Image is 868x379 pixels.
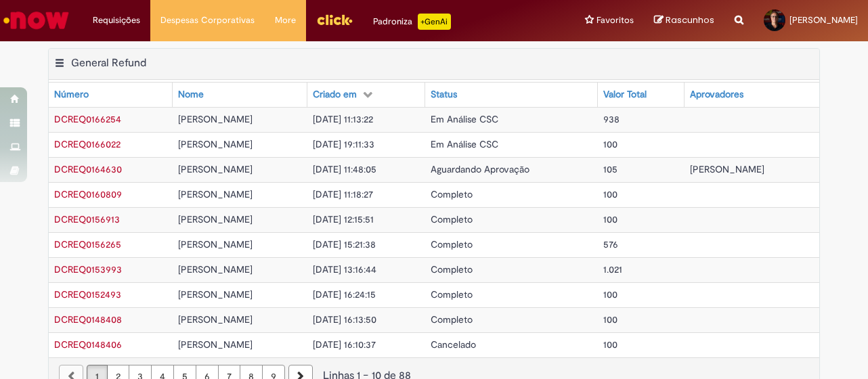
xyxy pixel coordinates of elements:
[603,213,617,225] span: 100
[54,113,121,125] a: Abrir Registro: DCREQ0166254
[603,263,622,275] span: 1.021
[654,14,714,27] a: Rascunhos
[690,163,764,175] span: [PERSON_NAME]
[54,213,120,225] span: DCREQ0156913
[431,188,473,200] span: Completo
[275,14,296,27] span: More
[431,313,473,326] span: Completo
[603,88,647,102] div: Valor Total
[431,288,473,300] span: Completo
[54,113,121,125] span: DCREQ0166254
[160,14,255,27] span: Despesas Corporativas
[178,338,253,351] span: [PERSON_NAME]
[54,313,122,326] span: DCREQ0148408
[178,288,253,300] span: [PERSON_NAME]
[316,9,353,30] img: click_logo_yellow_360x200.png
[54,138,121,150] a: Abrir Registro: DCREQ0166022
[431,213,473,225] span: Completo
[603,113,620,125] span: 938
[54,163,122,175] span: DCREQ0164630
[54,338,122,351] span: DCREQ0148406
[1,7,71,34] img: ServiceNow
[178,88,204,102] div: Nome
[666,14,714,26] span: Rascunhos
[690,88,743,102] div: Aprovadores
[54,138,121,150] span: DCREQ0166022
[178,213,253,225] span: [PERSON_NAME]
[603,288,617,300] span: 100
[431,138,498,150] span: Em Análise CSC
[313,238,376,250] span: [DATE] 15:21:38
[54,338,122,351] a: Abrir Registro: DCREQ0148406
[431,238,473,250] span: Completo
[313,313,376,326] span: [DATE] 16:13:50
[373,14,451,30] div: Padroniza
[313,138,374,150] span: [DATE] 19:11:33
[54,263,122,275] span: DCREQ0153993
[603,238,618,250] span: 576
[313,163,376,175] span: [DATE] 11:48:05
[178,238,253,250] span: [PERSON_NAME]
[54,188,122,200] a: Abrir Registro: DCREQ0160809
[178,138,253,150] span: [PERSON_NAME]
[93,14,140,27] span: Requisições
[71,56,146,70] h2: General Refund
[54,263,122,275] a: Abrir Registro: DCREQ0153993
[313,88,357,102] div: Criado em
[178,163,253,175] span: [PERSON_NAME]
[54,213,120,225] a: Abrir Registro: DCREQ0156913
[603,188,617,200] span: 100
[789,14,858,26] span: [PERSON_NAME]
[178,113,253,125] span: [PERSON_NAME]
[54,238,121,250] span: DCREQ0156265
[54,238,121,250] a: Abrir Registro: DCREQ0156265
[313,188,373,200] span: [DATE] 11:18:27
[313,113,373,125] span: [DATE] 11:13:22
[178,263,253,275] span: [PERSON_NAME]
[54,288,121,300] a: Abrir Registro: DCREQ0152493
[431,113,498,125] span: Em Análise CSC
[54,313,122,326] a: Abrir Registro: DCREQ0148408
[54,88,89,102] div: Número
[178,313,253,326] span: [PERSON_NAME]
[603,163,617,175] span: 105
[603,138,617,150] span: 100
[431,163,529,175] span: Aguardando Aprovação
[313,338,376,351] span: [DATE] 16:10:37
[431,263,473,275] span: Completo
[54,163,122,175] a: Abrir Registro: DCREQ0164630
[54,288,121,300] span: DCREQ0152493
[418,14,451,30] p: +GenAi
[178,188,253,200] span: [PERSON_NAME]
[313,288,376,300] span: [DATE] 16:24:15
[596,14,634,27] span: Favoritos
[54,56,65,74] button: General Refund Menu de contexto
[313,213,374,225] span: [DATE] 12:15:51
[54,188,122,200] span: DCREQ0160809
[603,313,617,326] span: 100
[431,88,457,102] div: Status
[313,263,376,275] span: [DATE] 13:16:44
[603,338,617,351] span: 100
[431,338,476,351] span: Cancelado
